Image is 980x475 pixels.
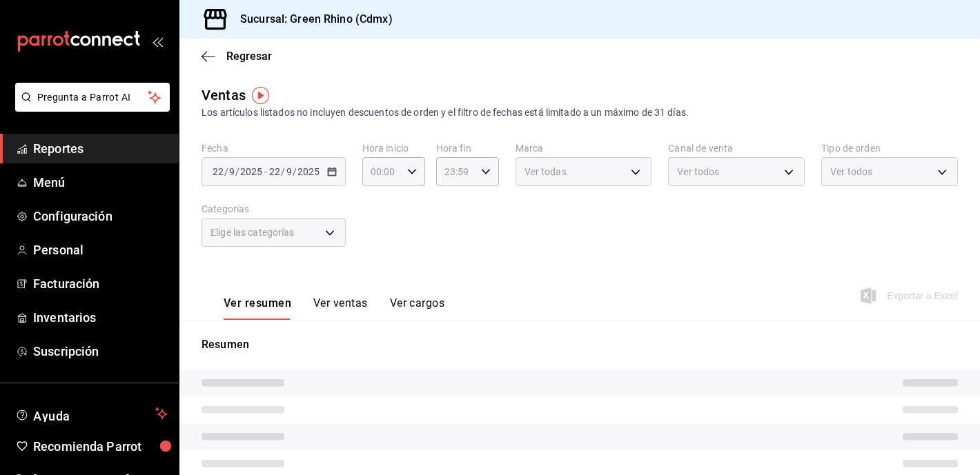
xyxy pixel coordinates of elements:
label: Hora inicio [362,143,425,153]
span: Inventarios [33,308,168,327]
button: Pregunta a Parrot AI [15,83,170,112]
input: -- [268,166,281,177]
label: Marca [516,143,652,153]
span: Pregunta a Parrot AI [37,90,148,105]
span: Facturación [33,274,168,293]
span: Elige las categorías [210,225,295,239]
span: / [281,166,285,177]
input: -- [286,166,293,177]
p: Resumen [202,336,958,353]
input: -- [212,166,224,177]
button: Ver resumen [224,296,291,320]
button: Ver cargos [390,296,445,320]
div: navigation tabs [224,296,444,320]
span: Personal [33,241,168,259]
div: Ventas [202,85,246,105]
button: open_drawer_menu [152,36,163,47]
img: Tooltip marker [252,87,269,104]
span: Ver todos [830,165,872,179]
span: / [293,166,297,177]
label: Categorías [202,204,346,214]
span: / [235,166,239,177]
a: Pregunta a Parrot AI [10,100,170,114]
label: Fecha [202,143,346,153]
label: Hora fin [436,143,499,153]
input: -- [228,166,235,177]
input: ---- [239,166,263,177]
span: Regresar [226,50,272,63]
span: Reportes [33,139,168,158]
span: - [264,166,267,177]
label: Canal de venta [668,143,805,153]
span: Ver todos [677,165,719,179]
span: / [224,166,228,177]
span: Ver todas [525,165,567,179]
h3: Sucursal: Green Rhino (Cdmx) [229,11,393,28]
input: ---- [297,166,320,177]
span: Suscripción [33,342,168,361]
div: Los artículos listados no incluyen descuentos de orden y el filtro de fechas está limitado a un m... [202,105,958,120]
span: Recomienda Parrot [33,437,168,456]
span: Menú [33,173,168,192]
button: Regresar [202,50,272,63]
label: Tipo de orden [821,143,958,153]
span: Configuración [33,207,168,225]
span: Ayuda [33,405,150,422]
button: Ver ventas [313,296,368,320]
